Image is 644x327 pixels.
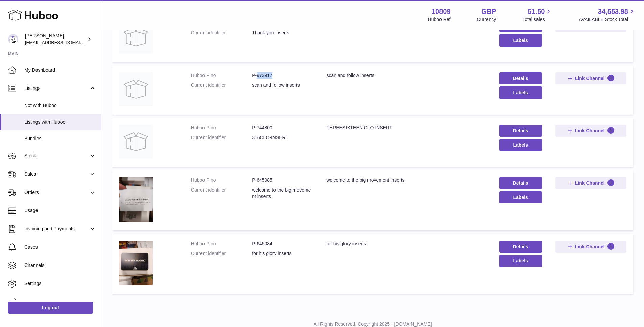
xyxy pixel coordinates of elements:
[191,125,252,131] dt: Huboo P no
[428,16,451,23] div: Huboo Ref
[8,34,18,44] img: internalAdmin-10809@internal.huboo.com
[499,177,542,189] a: Details
[24,102,96,109] span: Not with Huboo
[555,125,626,137] button: Link Channel
[575,128,605,134] span: Link Channel
[24,85,89,92] span: Listings
[252,134,313,141] dd: 316CLO-INSERT
[24,119,96,125] span: Listings with Huboo
[252,82,313,89] dd: scan and follow inserts
[326,72,485,79] div: scan and follow inserts
[481,7,496,16] strong: GBP
[119,177,153,222] img: welcome to the big movement inserts
[252,30,313,36] dd: Thank you inserts
[191,72,252,79] dt: Huboo P no
[252,187,313,200] dd: welcome to the big movement inserts
[499,72,542,84] a: Details
[119,241,153,285] img: for his glory inserts
[579,7,636,23] a: 34,553.98 AVAILABLE Stock Total
[522,7,552,23] a: 51.50 Total sales
[579,16,636,23] span: AVAILABLE Stock Total
[252,72,313,79] dd: P-973917
[119,125,153,158] img: THREESIXTEEN CLO INSERT
[499,34,542,46] button: Labels
[499,86,542,99] button: Labels
[24,189,89,196] span: Orders
[24,244,96,250] span: Cases
[24,207,96,214] span: Usage
[25,33,86,46] div: [PERSON_NAME]
[252,177,313,183] dd: P-645085
[499,241,542,253] a: Details
[24,153,89,159] span: Stock
[499,139,542,151] button: Labels
[499,125,542,137] a: Details
[191,241,252,247] dt: Huboo P no
[522,16,552,23] span: Total sales
[252,241,313,247] dd: P-645084
[575,180,605,186] span: Link Channel
[598,7,628,16] span: 34,553.98
[252,250,313,257] dd: for his glory inserts
[191,187,252,200] dt: Current identifier
[326,177,485,183] div: welcome to the big movement inserts
[25,40,99,45] span: [EMAIL_ADDRESS][DOMAIN_NAME]
[477,16,496,23] div: Currency
[326,241,485,247] div: for his glory inserts
[24,280,96,287] span: Settings
[555,177,626,189] button: Link Channel
[119,20,153,54] img: Thank you inserts
[24,299,96,305] span: Returns
[8,302,93,314] a: Log out
[432,7,451,16] strong: 10809
[191,177,252,183] dt: Huboo P no
[555,72,626,84] button: Link Channel
[119,72,153,106] img: scan and follow inserts
[191,30,252,36] dt: Current identifier
[575,244,605,250] span: Link Channel
[499,255,542,267] button: Labels
[191,134,252,141] dt: Current identifier
[24,135,96,142] span: Bundles
[252,125,313,131] dd: P-744800
[24,262,96,269] span: Channels
[191,250,252,257] dt: Current identifier
[326,125,485,131] div: THREESIXTEEN CLO INSERT
[24,171,89,177] span: Sales
[24,226,89,232] span: Invoicing and Payments
[499,191,542,203] button: Labels
[24,67,96,73] span: My Dashboard
[575,75,605,81] span: Link Channel
[555,241,626,253] button: Link Channel
[191,82,252,89] dt: Current identifier
[528,7,545,16] span: 51.50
